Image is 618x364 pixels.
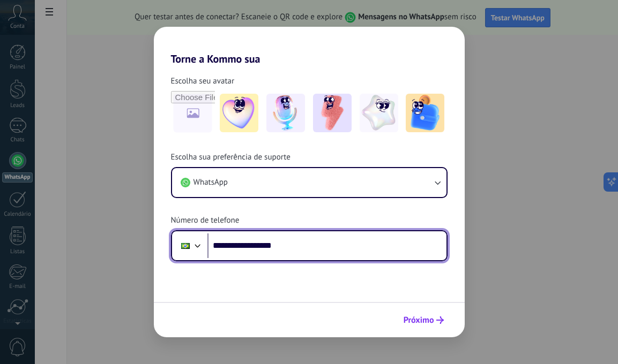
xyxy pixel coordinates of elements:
span: WhatsApp [193,177,228,188]
button: WhatsApp [172,168,446,197]
span: Número de telefone [171,215,240,226]
span: Próximo [404,316,434,324]
img: -1.jpeg [220,94,258,132]
img: -2.jpeg [266,94,305,132]
h2: Torne a Kommo sua [154,27,465,65]
button: Próximo [399,311,449,329]
span: Escolha sua preferência de suporte [171,152,291,163]
span: Escolha seu avatar [171,76,235,87]
div: Brazil: + 55 [175,234,196,257]
img: -5.jpeg [406,94,444,132]
img: -4.jpeg [360,94,398,132]
img: -3.jpeg [313,94,352,132]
